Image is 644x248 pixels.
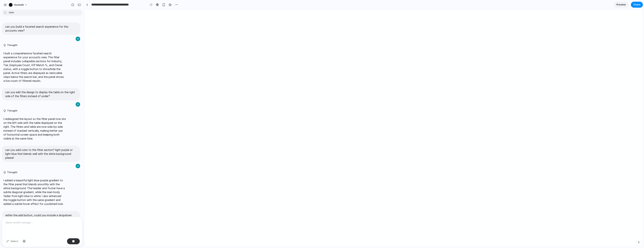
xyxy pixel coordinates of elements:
[5,148,77,160] p: can you add color to the filter section? light purple or light blue that blends well with the whi...
[616,3,626,7] span: Preview
[3,117,66,140] p: I redesigned the layout so the filter panel now sits on the left side with the table displayed on...
[7,2,29,8] button: Aurasell
[5,25,77,32] p: can you build a faceted search experience for this accounts view?
[3,178,66,206] p: I added a beautiful light blue-purple gradient to the filter panel that blends smoothly with the ...
[5,213,77,241] p: within the add button, could you include a dropdown menu with the following options (1) search th...
[3,51,66,83] p: I built a comprehensive faceted search experience for your accounts view. The filter panel includ...
[631,2,643,8] button: Share
[614,2,629,8] a: Preview
[5,90,77,98] p: can you edit the design to display the table on the right side of the filters instead of under?
[14,3,24,7] span: Aurasell
[633,3,640,7] span: Share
